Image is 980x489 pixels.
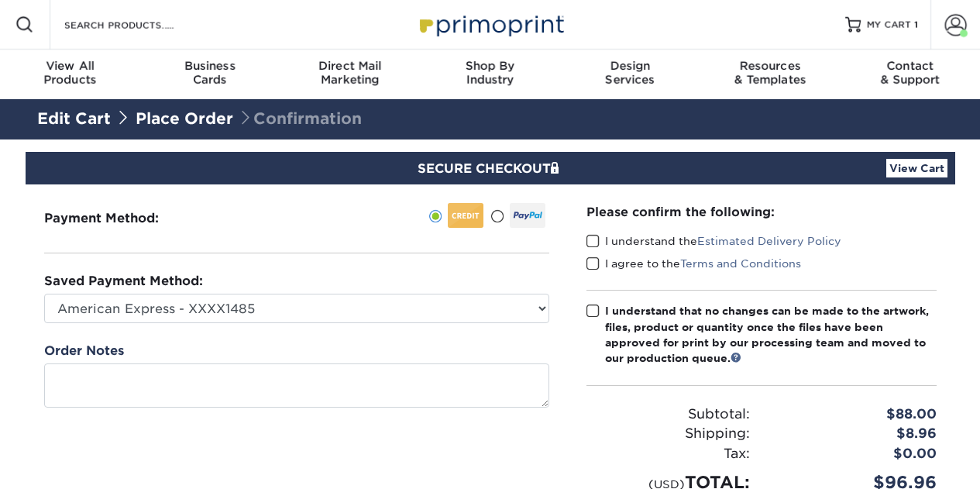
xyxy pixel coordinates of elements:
[418,161,563,176] span: SECURE CHECKOUT
[605,303,937,367] div: I understand that no changes can be made to the artwork, files, product or quantity once the file...
[560,50,700,99] a: DesignServices
[575,405,762,425] div: Subtotal:
[914,19,918,30] span: 1
[586,256,801,271] label: I agree to the
[586,203,937,221] div: Please confirm the following:
[413,8,568,41] img: Primoprint
[840,59,980,87] div: & Support
[280,59,420,73] span: Direct Mail
[140,59,280,87] div: Cards
[44,272,203,291] label: Saved Payment Method:
[238,109,362,128] span: Confirmation
[280,50,420,99] a: Direct MailMarketing
[560,59,700,87] div: Services
[63,15,214,34] input: SEARCH PRODUCTS.....
[840,50,980,99] a: Contact& Support
[136,109,233,128] a: Place Order
[586,233,841,249] label: I understand the
[697,235,841,247] a: Estimated Delivery Policy
[37,109,111,128] a: Edit Cart
[886,159,947,177] a: View Cart
[762,444,948,464] div: $0.00
[44,342,124,360] label: Order Notes
[867,19,911,32] span: MY CART
[140,59,280,73] span: Business
[700,59,841,87] div: & Templates
[44,211,197,226] h3: Payment Method:
[575,444,762,464] div: Tax:
[420,59,560,87] div: Industry
[140,50,280,99] a: BusinessCards
[280,59,420,87] div: Marketing
[575,424,762,444] div: Shipping:
[840,59,980,73] span: Contact
[762,405,948,425] div: $88.00
[762,424,948,444] div: $8.96
[680,257,801,270] a: Terms and Conditions
[700,50,841,99] a: Resources& Templates
[700,59,841,73] span: Resources
[420,50,560,99] a: Shop ByIndustry
[560,59,700,73] span: Design
[420,59,560,73] span: Shop By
